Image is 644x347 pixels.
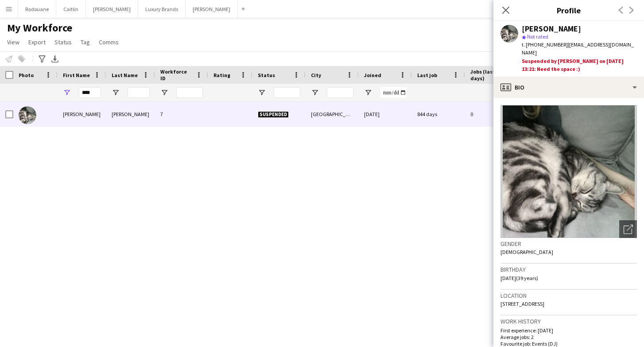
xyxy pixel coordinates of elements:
[359,102,412,126] div: [DATE]
[527,33,548,40] span: Not rated
[380,87,407,98] input: Joined Filter Input
[522,41,634,56] span: | [EMAIL_ADDRESS][DOMAIN_NAME]
[311,89,319,97] button: Open Filter Menu
[213,72,230,78] span: Rating
[258,89,266,97] button: Open Filter Menu
[500,249,553,255] span: [DEMOGRAPHIC_DATA]
[112,89,120,97] button: Open Filter Menu
[311,72,321,78] span: City
[112,72,138,78] span: Last Name
[364,72,381,78] span: Joined
[50,54,60,64] app-action-btn: Export XLSX
[58,102,106,126] div: [PERSON_NAME]
[522,25,581,33] div: [PERSON_NAME]
[500,327,637,334] p: First experience: [DATE]
[19,72,34,78] span: Photo
[500,105,637,238] img: Crew avatar or photo
[186,0,238,18] button: [PERSON_NAME]
[4,36,23,48] a: View
[522,41,568,48] span: t. [PHONE_NUMBER]
[493,77,644,98] div: Bio
[63,72,90,78] span: First Name
[417,72,437,78] span: Last job
[493,4,644,16] h3: Profile
[95,36,122,48] a: Comms
[364,89,372,97] button: Open Filter Menu
[500,300,544,307] span: [STREET_ADDRESS]
[63,89,71,97] button: Open Filter Menu
[37,54,47,64] app-action-btn: Advanced filters
[18,0,56,18] button: Radouane
[274,87,300,98] input: Status Filter Input
[500,340,637,347] p: Favourite job: Events (DJ)
[51,36,75,48] a: Status
[56,0,86,18] button: Caitlin
[465,102,523,126] div: 0
[138,0,186,18] button: Luxury Brands
[25,36,49,48] a: Export
[7,38,19,46] span: View
[619,220,637,238] div: Open photos pop-in
[258,111,289,118] span: Suspended
[155,102,208,126] div: 7
[19,106,36,124] img: Lucy Oliver
[327,87,353,98] input: City Filter Input
[106,102,155,126] div: [PERSON_NAME]
[99,38,119,46] span: Comms
[470,68,507,82] span: Jobs (last 90 days)
[412,102,465,126] div: 844 days
[258,72,275,78] span: Status
[160,68,192,82] span: Workforce ID
[28,38,46,46] span: Export
[500,275,538,281] span: [DATE] (39 years)
[7,21,72,35] span: My Workforce
[500,317,637,325] h3: Work history
[128,87,150,98] input: Last Name Filter Input
[79,87,101,98] input: First Name Filter Input
[77,36,93,48] a: Tag
[306,102,359,126] div: [GEOGRAPHIC_DATA]
[500,265,637,273] h3: Birthday
[500,292,637,300] h3: Location
[500,334,637,340] p: Average jobs: 2
[500,240,637,248] h3: Gender
[86,0,138,18] button: [PERSON_NAME]
[54,38,72,46] span: Status
[81,38,90,46] span: Tag
[160,89,168,97] button: Open Filter Menu
[176,87,203,98] input: Workforce ID Filter Input
[522,57,637,73] div: Suspended by [PERSON_NAME] on [DATE] 13:21: Need the space :)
